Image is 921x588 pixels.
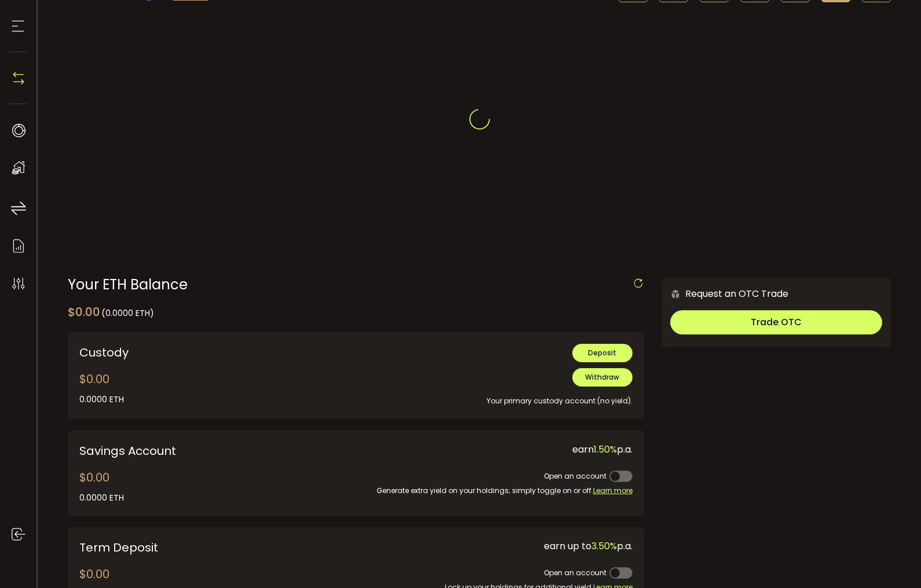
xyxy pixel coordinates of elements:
span: Deposit [588,348,616,358]
div: Savings Account [79,442,347,460]
div: Term Deposit [79,539,301,556]
iframe: Chat Widget [786,463,921,588]
button: Withdraw [572,368,633,387]
span: earn up to p.a. [544,539,633,553]
div: Request an OTC Trade [661,286,788,301]
span: Open an account [544,471,606,481]
span: Learn more [593,486,633,495]
div: Generate extra yield on your holdings; simply toggle on or off. [364,485,632,497]
span: 1.50% [594,443,617,456]
div: Your ETH Balance [68,278,644,292]
div: $0.00 [68,303,154,321]
div: $0.00 [79,370,124,406]
span: 3.50% [591,539,617,553]
span: (0.0000 ETH) [101,307,154,319]
div: Your primary custody account (no yield). [318,387,633,407]
div: 0.0000 ETH [79,492,124,504]
span: Open an account [544,568,606,578]
button: Deposit [572,344,633,362]
div: 0.0000 ETH [79,394,124,406]
span: earn p.a. [572,443,633,456]
img: 6nGpN7MZ9FLuBP83NiajKbTRY4UzlzQtBKtCrLLspmCkSvCZHBKvY3NxgQaT5JnOQREvtQ257bXeeSTueZfAPizblJ+Fe8JwA... [670,289,681,299]
span: Trade OTC [751,315,802,329]
div: Custody [79,344,301,361]
div: $0.00 [79,469,124,504]
button: Trade OTC [670,310,882,335]
span: Withdraw [585,372,619,382]
img: N4P5cjLOiQAAAABJRU5ErkJggg== [10,69,27,87]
